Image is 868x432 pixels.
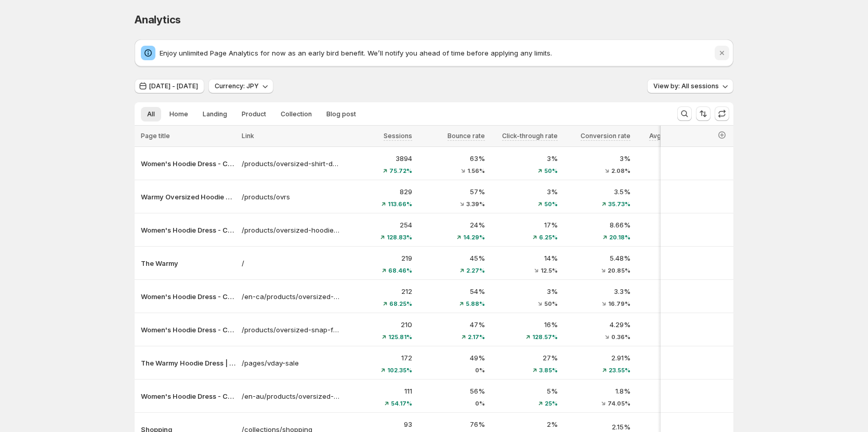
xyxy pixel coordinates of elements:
span: 14.29% [463,234,485,240]
p: 14% [491,253,558,263]
span: 3.39% [466,201,485,207]
span: 50% [544,201,558,207]
button: Women's Hoodie Dress - Casual Long Sleeve Pullover Sweatshirt Dress [141,291,235,302]
p: 3% [491,286,558,296]
p: 219 [346,253,412,263]
p: 56% [418,386,485,396]
span: 6.25% [539,234,558,240]
p: 111 [346,386,412,396]
a: /products/ovrs [242,192,339,202]
p: /en-ca/products/oversized-shirt-dress [242,291,339,302]
span: 23.55% [609,367,630,373]
a: /products/oversized-hoodie-dress [242,225,339,235]
span: 20.18% [609,234,630,240]
span: 68.25% [389,301,412,307]
span: View by: All sessions [653,82,719,90]
p: 16% [491,319,558,330]
span: 75.72% [389,168,412,174]
span: All [147,110,155,118]
p: 829 [346,186,412,197]
p: 2.91% [564,353,630,363]
a: /pages/vday-sale [242,358,339,368]
button: Women's Hoodie Dress - Casual Long Sleeve Pullover Sweatshirt Dress [141,225,235,235]
p: 210 [346,319,412,330]
p: 44.71s [637,186,703,197]
button: The Warmy Hoodie Dress | The Perfect Valentine’s Day Gift [141,358,235,368]
span: 0% [475,400,485,407]
p: 4.29% [564,319,630,330]
p: 24% [418,220,485,230]
button: [DATE] - [DATE] [135,79,204,93]
a: /products/oversized-snap-fit-hoodie [242,325,339,335]
button: Sort the results [696,106,711,121]
span: Click-through rate [502,132,558,140]
p: 41.60s [637,153,703,164]
p: 17.33s [637,419,703,429]
p: 3% [491,153,558,164]
span: 20.85% [608,267,630,274]
button: Women's Hoodie Dress - Casual Long Sleeve Pullover Sweatshirt Dress [141,325,235,335]
span: Blog post [326,110,356,118]
p: 63% [418,153,485,164]
p: 2% [491,419,558,429]
span: Product [242,110,266,118]
a: /products/oversized-shirt-dress [242,158,339,169]
span: 2.27% [466,267,485,274]
span: Analytics [135,14,181,26]
p: 45% [418,253,485,263]
p: 21.68s [637,253,703,263]
span: 2.17% [468,334,485,340]
button: Dismiss notification [715,46,729,60]
p: 54% [418,286,485,296]
a: / [242,258,339,268]
p: 1.8% [564,386,630,396]
span: 1.56% [467,168,485,174]
p: 3% [564,153,630,164]
button: The Warmy [141,258,235,268]
span: Avg time on page [649,132,703,140]
p: 19.46s [637,319,703,330]
span: 68.46% [388,267,412,274]
span: 74.05% [608,400,630,407]
p: 254 [346,220,412,230]
span: 125.81% [388,334,412,340]
p: Enjoy unlimited Page Analytics for now as an early bird benefit. We’ll notify you ahead of time b... [160,48,717,58]
button: Search and filter results [677,106,692,121]
span: 54.17% [391,400,412,407]
p: 93 [346,419,412,429]
span: 12.5% [541,267,558,274]
span: 16.79% [608,301,630,307]
p: 31.65s [637,286,703,296]
p: 49% [418,353,485,363]
p: 47% [418,319,485,330]
p: 5% [491,386,558,396]
span: Sessions [384,132,412,140]
span: 2.08% [611,168,630,174]
span: Page title [141,132,170,140]
p: 21.88s [637,353,703,363]
p: 2.15% [564,422,630,432]
button: Women's Hoodie Dress - Casual Long Sleeve Pullover Sweatshirt Dress [141,391,235,401]
p: 172 [346,353,412,363]
p: 3% [491,186,558,197]
p: 3.3% [564,286,630,296]
span: 128.83% [387,234,412,240]
span: Home [169,110,188,118]
button: Warmy Oversized Hoodie Dress – Ultra-Soft Fleece Sweatshirt Dress for Women (Plus Size S-3XL), Co... [141,192,235,202]
span: Landing [203,110,227,118]
span: 128.57% [532,334,558,340]
span: Link [242,132,254,140]
span: 3.85% [539,367,558,373]
span: Currency: JPY [215,82,259,90]
p: 8.66% [564,220,630,230]
span: 25% [545,400,558,407]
